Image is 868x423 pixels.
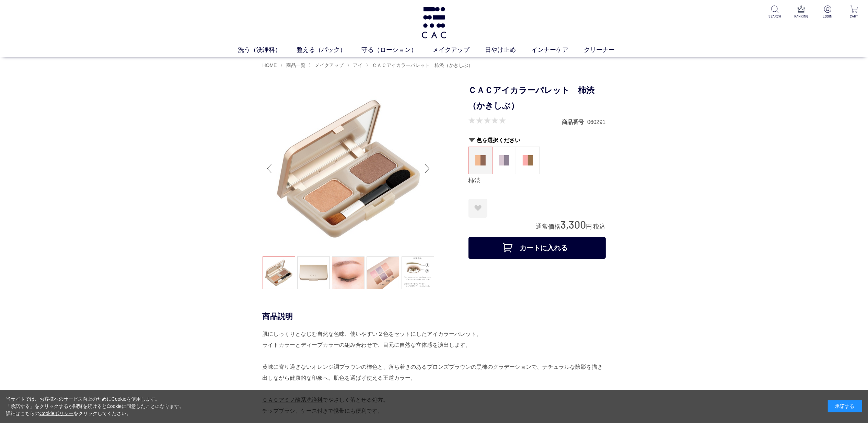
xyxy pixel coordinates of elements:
[280,62,307,69] li: 〉
[352,62,363,68] a: アイ
[315,62,344,68] span: メイクアップ
[263,62,277,68] a: HOME
[468,177,606,185] div: 柿渋
[536,223,561,230] span: 通常価格
[793,14,810,19] p: RANKING
[263,155,276,182] div: Previous slide
[297,45,361,55] a: 整える（パック）
[285,62,305,68] a: 商品一覧
[516,147,540,174] a: 八重桜
[475,155,486,165] img: 柿渋
[846,5,863,19] a: CART
[819,14,836,19] p: LOGIN
[263,83,434,254] img: ＣＡＣアイカラーパレット 柿渋（かきしぶ） 柿渋
[562,118,587,126] dt: 商品番号
[372,62,473,68] span: ＣＡＣアイカラーパレット 柿渋（かきしぶ）
[347,62,364,69] li: 〉
[286,62,305,68] span: 商品一覧
[485,45,531,55] a: 日やけ止め
[516,147,540,174] dl: 八重桜
[432,45,485,55] a: メイクアップ
[493,147,516,174] a: 紫陽花
[371,62,473,68] a: ＣＡＣアイカラーパレット 柿渋（かきしぶ）
[39,411,74,416] a: Cookieポリシー
[366,62,475,69] li: 〉
[819,5,836,19] a: LOGIN
[593,223,606,230] span: 税込
[238,45,297,55] a: 洗う（洗浄料）
[766,5,783,19] a: SEARCH
[263,311,606,321] div: 商品説明
[468,199,487,218] a: お気に入りに登録する
[846,14,863,19] p: CART
[499,155,509,165] img: 紫陽花
[584,45,630,55] a: クリーナー
[6,396,184,417] div: 当サイトでは、お客様へのサービス向上のためにCookieを使用します。 「承諾する」をクリックするか閲覧を続けるとCookieに同意したことになります。 詳細はこちらの をクリックしてください。
[587,118,605,126] dd: 060291
[420,155,434,182] div: Next slide
[523,155,533,165] img: 八重桜
[468,147,493,174] dl: 柿渋
[353,62,363,68] span: アイ
[309,62,345,69] li: 〉
[468,137,606,144] h2: 色を選択ください
[420,7,448,38] img: logo
[468,83,606,114] h1: ＣＡＣアイカラーパレット 柿渋（かきしぶ）
[263,329,606,416] div: 肌にしっくりとなじむ自然な色味、使いやすい２色をセットにしたアイカラーパレット。 ライトカラーとディープカラーの組み合わせで、目元に自然な立体感を演出します。 黄味に寄り過ぎないオレンジ調ブラウ...
[361,45,432,55] a: 守る（ローション）
[586,223,592,230] span: 円
[492,147,516,174] dl: 紫陽花
[531,45,584,55] a: インナーケア
[828,400,862,412] div: 承諾する
[766,14,783,19] p: SEARCH
[313,62,344,68] a: メイクアップ
[793,5,810,19] a: RANKING
[561,218,586,231] span: 3,300
[468,237,606,259] button: カートに入れる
